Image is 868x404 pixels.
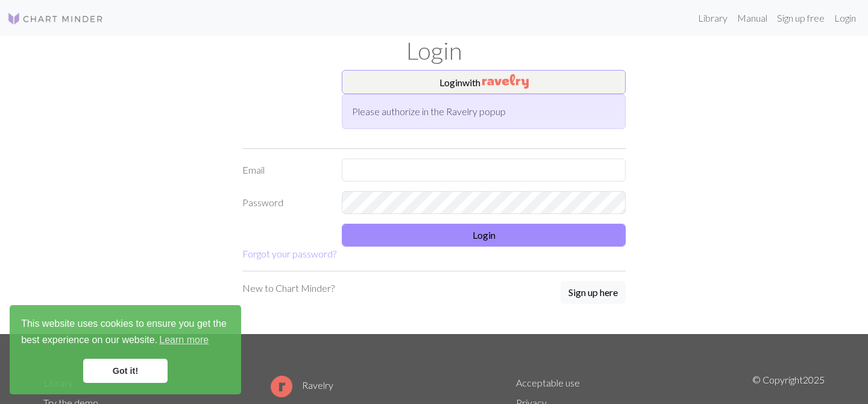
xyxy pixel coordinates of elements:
button: Sign up here [561,281,626,304]
a: Sign up free [772,6,829,30]
a: Login [829,6,861,30]
button: Login [342,224,626,247]
label: Password [235,191,335,214]
label: Email [235,159,335,181]
a: Manual [732,6,772,30]
p: New to Chart Minder? [242,281,335,295]
a: Library [693,6,732,30]
div: cookieconsent [10,305,241,394]
img: Ravelry [482,74,529,89]
a: learn more about cookies [157,331,210,349]
div: Please authorize in the Ravelry popup [342,94,626,129]
span: This website uses cookies to ensure you get the best experience on our website. [21,317,230,349]
img: Logo [7,11,104,26]
h1: Login [36,36,832,65]
a: Forgot your password? [242,248,336,259]
button: Loginwith [342,70,626,94]
a: Sign up here [561,281,626,305]
a: Acceptable use [516,377,580,388]
img: Ravelry logo [271,376,292,397]
a: Ravelry [271,379,333,391]
a: dismiss cookie message [83,359,168,383]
